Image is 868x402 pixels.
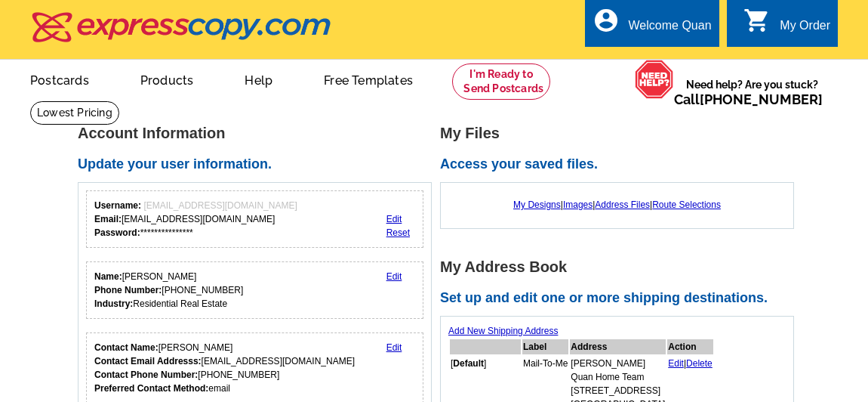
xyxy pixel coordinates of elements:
[386,227,410,238] a: Reset
[94,214,122,224] strong: Email:
[300,61,437,97] a: Free Templates
[629,19,712,40] div: Welcome Quan
[448,190,786,219] div: | | |
[453,358,484,369] b: Default
[94,341,355,395] div: [PERSON_NAME] [EMAIL_ADDRESS][DOMAIN_NAME] [PHONE_NUMBER] email
[448,326,558,336] a: Add New Shipping Address
[86,261,423,319] div: Your personal details.
[78,156,440,173] h2: Update your user information.
[94,342,159,353] strong: Contact Name:
[743,17,830,36] a: shopping_cart My Order
[94,270,243,311] div: [PERSON_NAME] [PHONE_NUMBER] Residential Real Estate
[635,60,674,98] img: help
[440,156,802,173] h2: Access your saved files.
[94,285,162,295] strong: Phone Number:
[440,290,802,307] h2: Set up and edit one or more shipping destinations.
[743,7,771,34] i: shopping_cart
[686,358,713,369] a: Delete
[593,7,620,34] i: account_circle
[668,358,684,369] a: Edit
[522,339,568,354] th: Label
[94,370,198,380] strong: Contact Phone Number:
[78,125,440,141] h1: Account Information
[94,200,141,211] strong: Username:
[386,214,402,224] a: Edit
[220,61,297,97] a: Help
[440,259,802,275] h1: My Address Book
[780,19,830,40] div: My Order
[94,383,208,394] strong: Preferred Contact Method:
[667,339,713,354] th: Action
[94,271,122,282] strong: Name:
[116,61,218,97] a: Products
[700,91,823,107] a: [PHONE_NUMBER]
[143,200,297,211] span: [EMAIL_ADDRESS][DOMAIN_NAME]
[595,199,650,210] a: Address Files
[570,339,666,354] th: Address
[94,227,140,238] strong: Password:
[6,61,113,97] a: Postcards
[674,77,830,107] span: Need help? Are you stuck?
[440,125,802,141] h1: My Files
[386,342,402,353] a: Edit
[94,356,202,366] strong: Contact Email Addresss:
[94,298,133,309] strong: Industry:
[652,199,721,210] a: Route Selections
[86,190,423,248] div: Your login information.
[674,91,823,107] span: Call
[513,199,561,210] a: My Designs
[386,271,402,282] a: Edit
[563,199,593,210] a: Images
